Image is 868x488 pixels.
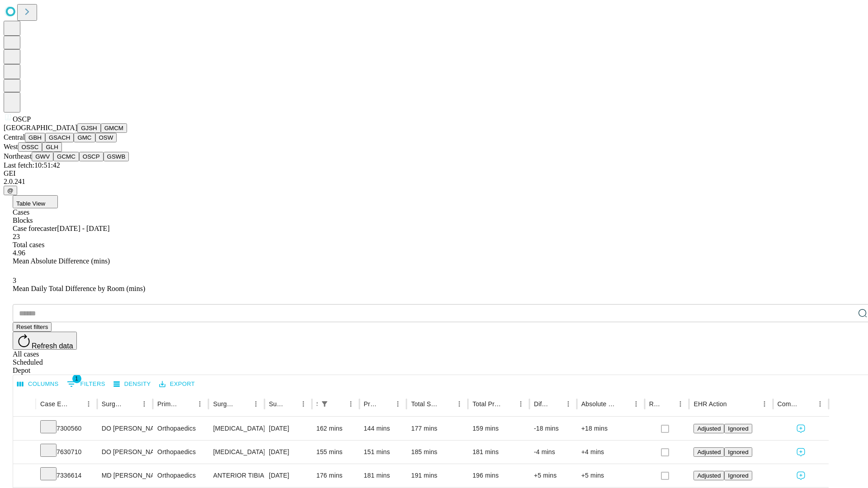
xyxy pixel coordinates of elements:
[630,398,642,410] button: Menu
[364,441,402,464] div: 151 mins
[70,398,82,410] button: Sort
[13,241,44,249] span: Total cases
[674,398,687,410] button: Menu
[562,398,575,410] button: Menu
[728,425,748,432] span: Ignored
[181,398,193,410] button: Sort
[40,441,93,464] div: 7630710
[157,400,180,408] div: Primary Service
[549,398,562,410] button: Sort
[4,152,32,160] span: Northeast
[13,285,145,292] span: Mean Daily Total Difference by Room (mins)
[138,398,151,410] button: Menu
[40,400,69,408] div: Case Epic Id
[157,441,204,464] div: Orthopaedics
[101,123,127,133] button: GMCM
[4,178,864,186] div: 2.0.241
[269,400,283,408] div: Surgery Date
[13,195,58,208] button: Table View
[801,398,814,410] button: Sort
[364,400,378,408] div: Predicted In Room Duration
[32,342,73,350] span: Refresh data
[213,400,236,408] div: Surgery Name
[472,464,525,487] div: 196 mins
[364,417,402,440] div: 144 mins
[269,417,307,440] div: [DATE]
[332,398,344,410] button: Sort
[693,447,724,457] button: Adjusted
[693,400,726,408] div: EHR Action
[316,400,317,408] div: Scheduled In Room Duration
[411,417,463,440] div: 177 mins
[15,377,61,391] button: Select columns
[534,400,548,408] div: Difference
[250,398,262,410] button: Menu
[42,142,61,152] button: GLH
[157,417,204,440] div: Orthopaedics
[697,472,721,479] span: Adjusted
[74,133,95,142] button: GMC
[16,200,45,207] span: Table View
[728,398,741,410] button: Sort
[724,424,752,433] button: Ignored
[32,152,53,161] button: GWV
[316,464,355,487] div: 176 mins
[534,464,572,487] div: +5 mins
[4,124,77,131] span: [GEOGRAPHIC_DATA]
[514,398,527,410] button: Menu
[40,417,93,440] div: 7300560
[18,468,31,484] button: Expand
[237,398,250,410] button: Sort
[157,464,204,487] div: Orthopaedics
[269,464,307,487] div: [DATE]
[57,225,109,232] span: [DATE] - [DATE]
[104,152,129,161] button: GSWB
[7,187,14,194] span: @
[697,425,721,432] span: Adjusted
[617,398,630,410] button: Sort
[693,424,724,433] button: Adjusted
[4,169,864,178] div: GEI
[411,400,439,408] div: Total Scheduled Duration
[581,400,616,408] div: Absolute Difference
[693,471,724,480] button: Adjusted
[16,324,48,330] span: Reset filters
[581,417,640,440] div: +18 mins
[72,374,81,383] span: 1
[13,225,57,232] span: Case forecaster
[13,233,20,240] span: 23
[440,398,453,410] button: Sort
[364,464,402,487] div: 181 mins
[213,464,259,487] div: ANTERIOR TIBIAL TUBERCLEPLASTY
[65,377,108,391] button: Show filters
[111,377,153,391] button: Density
[213,441,259,464] div: [MEDICAL_DATA] W/ LABRAL REPAIR
[95,133,117,142] button: OSW
[472,400,501,408] div: Total Predicted Duration
[213,417,259,440] div: [MEDICAL_DATA] W/ LABRAL REPAIR
[193,398,206,410] button: Menu
[758,398,771,410] button: Menu
[728,449,748,455] span: Ignored
[472,441,525,464] div: 181 mins
[18,445,31,460] button: Expand
[814,398,826,410] button: Menu
[53,152,79,161] button: GCMC
[392,398,404,410] button: Menu
[472,417,525,440] div: 159 mins
[77,123,101,133] button: GJSH
[13,115,31,123] span: OSCP
[411,441,463,464] div: 185 mins
[4,186,17,195] button: @
[102,400,124,408] div: Surgeon Name
[534,441,572,464] div: -4 mins
[318,398,331,410] button: Show filters
[661,398,674,410] button: Sort
[18,421,31,437] button: Expand
[13,322,52,332] button: Reset filters
[18,142,42,152] button: OSSC
[82,398,95,410] button: Menu
[318,398,331,410] div: 1 active filter
[453,398,466,410] button: Menu
[316,441,355,464] div: 155 mins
